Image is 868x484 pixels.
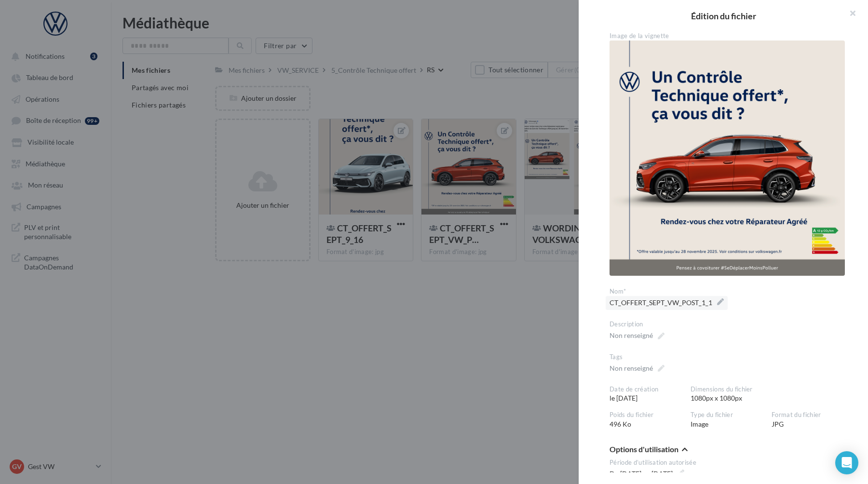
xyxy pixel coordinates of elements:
div: Date de création [610,385,683,394]
div: 496 Ko [610,411,691,429]
div: Type du fichier [691,411,764,419]
h2: Édition du fichier [594,12,853,20]
div: Image [691,411,772,429]
div: le [DATE] [610,385,691,403]
div: Tags [610,353,845,362]
div: Format du fichier [772,411,845,419]
div: Image de la vignette [610,32,845,40]
span: Du [DATE] au [DATE] [610,467,684,481]
div: 1080px x 1080px [691,385,853,403]
span: Options d'utilisation [610,445,678,453]
div: Description [610,320,845,329]
div: Open Intercom Messenger [835,451,858,474]
div: Non renseigné [610,363,653,373]
div: Poids du fichier [610,411,683,419]
div: Dimensions du fichier [691,385,845,394]
div: Période d’utilisation autorisée [610,458,845,467]
img: CT_OFFERT_SEPT_VW_POST_1_1 [610,40,845,276]
span: CT_OFFERT_SEPT_VW_POST_1_1 [610,296,724,309]
span: Non renseigné [610,329,665,342]
button: Options d'utilisation [610,444,688,456]
div: JPG [772,411,853,429]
